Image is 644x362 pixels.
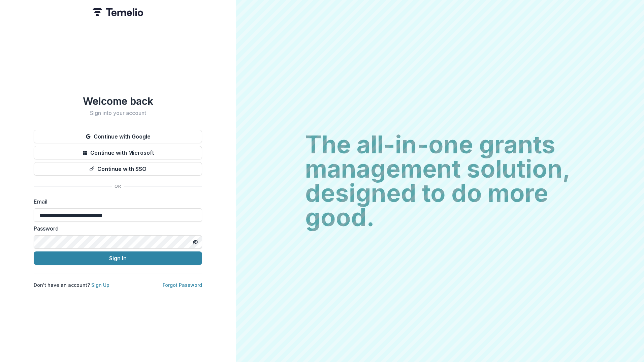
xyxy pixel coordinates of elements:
button: Continue with Microsoft [34,146,202,159]
a: Forgot Password [163,282,202,288]
a: Sign Up [91,282,109,288]
button: Toggle password visibility [190,237,201,247]
label: Email [34,198,198,206]
h2: Sign into your account [34,110,202,116]
p: Don't have an account? [34,281,109,289]
keeper-lock: Open Keeper Popup [189,211,197,219]
button: Continue with Google [34,130,202,143]
img: Temelio [93,8,143,16]
h1: Welcome back [34,95,202,107]
button: Sign In [34,251,202,265]
label: Password [34,224,198,233]
button: Continue with SSO [34,162,202,176]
